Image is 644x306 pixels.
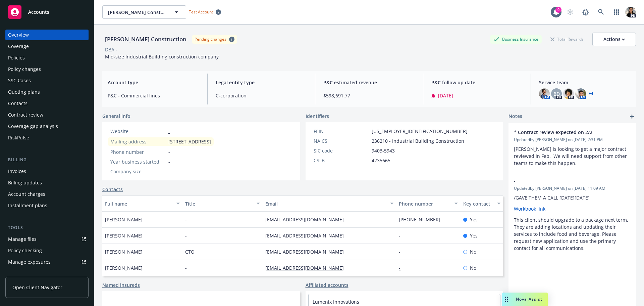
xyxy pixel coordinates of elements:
div: Email [265,200,386,207]
button: Nova Assist [502,293,548,306]
span: [PERSON_NAME] [105,248,143,255]
a: Search [594,5,608,19]
div: Total Rewards [547,35,587,43]
span: $598,691.77 [323,92,415,99]
a: Quoting plans [5,87,89,97]
a: - [399,265,406,271]
img: photo [563,88,574,99]
button: Actions [592,33,636,46]
a: RiskPulse [5,132,89,143]
div: -Updatedby [PERSON_NAME] on [DATE] 11:09 AM/GAVE THEM A CALL [DATE][DATE]Workbook linkThis client... [508,172,636,257]
span: [PERSON_NAME] is looking to get a major contract reviewed in Feb. We will need support from other... [514,146,628,166]
div: Business Insurance [490,35,542,43]
div: Phone number [110,148,166,156]
span: [PERSON_NAME] [105,264,143,271]
div: Contacts [8,98,28,109]
span: P&C follow up date [431,79,523,86]
div: SSC Cases [8,75,31,86]
a: Manage files [5,234,89,245]
span: BD [553,90,560,97]
button: Email [263,195,396,212]
button: Phone number [396,195,460,212]
a: +4 [589,92,593,96]
span: - [514,177,613,184]
a: Start snowing [563,5,577,19]
div: Actions [603,33,625,46]
a: Policy changes [5,64,89,75]
div: Account charges [8,189,45,200]
div: [PERSON_NAME] Construction [102,35,189,44]
a: Contacts [5,98,89,109]
span: Pending changes [192,35,237,43]
div: * Contract review expected on 2/2Updatedby [PERSON_NAME] on [DATE] 2:31 PM[PERSON_NAME] is lookin... [508,123,636,172]
div: Installment plans [8,200,47,211]
span: [DATE] [438,92,453,99]
div: Policy checking [8,245,42,256]
span: Service team [539,79,631,86]
span: No [470,248,476,255]
span: [PERSON_NAME] [105,232,143,239]
span: 9403-5943 [372,147,395,154]
a: Installment plans [5,200,89,211]
a: [EMAIL_ADDRESS][DOMAIN_NAME] [265,216,349,223]
a: SSC Cases [5,75,89,86]
span: [US_EMPLOYER_IDENTIFICATION_NUMBER] [372,128,468,135]
div: Pending changes [195,36,226,42]
div: Full name [105,200,172,207]
a: Lumenix Innovations [313,299,359,305]
span: [PERSON_NAME] [105,216,143,223]
span: 236210 - Industrial Building Construction [372,137,464,144]
a: [EMAIL_ADDRESS][DOMAIN_NAME] [265,232,349,239]
div: Drag to move [502,293,511,306]
a: Account charges [5,189,89,200]
div: Key contact [463,200,493,207]
span: - [185,216,187,223]
a: Contacts [102,186,123,193]
a: Policy checking [5,245,89,256]
div: CSLB [314,157,369,164]
a: Switch app [610,5,623,19]
a: [PHONE_NUMBER] [399,216,446,223]
div: Overview [8,30,29,40]
span: Yes [470,216,478,223]
button: [PERSON_NAME] Construction [102,5,186,19]
img: photo [539,88,550,99]
a: Accounts [5,3,89,21]
div: Tools [5,224,89,231]
p: This client should upgrade to a package next term. They are adding locations and updating their s... [514,216,631,252]
span: P&C - Commercial lines [108,92,199,99]
button: Key contact [461,195,503,212]
span: Yes [470,232,478,239]
span: CTO [185,248,195,255]
div: Policies [8,52,25,63]
span: Updated by [PERSON_NAME] on [DATE] 11:09 AM [514,185,631,191]
a: Affiliated accounts [306,281,348,289]
span: Open Client Navigator [12,284,62,291]
div: Manage certificates [8,268,52,279]
a: Workbook link [514,206,545,212]
div: Mailing address [110,138,166,145]
button: Full name [102,195,182,212]
a: Manage exposures [5,257,89,267]
div: Quoting plans [8,87,40,97]
span: * Contract review expected on 2/2 [514,129,613,136]
span: 4235665 [372,157,390,164]
span: General info [102,113,130,120]
span: Updated by [PERSON_NAME] on [DATE] 2:31 PM [514,137,631,143]
a: add [628,113,636,121]
div: Manage files [8,234,37,245]
div: Website [110,128,166,135]
img: photo [625,7,636,17]
span: Identifiers [306,113,329,120]
span: Account type [108,79,199,86]
a: - [399,232,406,239]
div: Year business started [110,158,166,165]
a: Policies [5,52,89,63]
a: Coverage gap analysis [5,121,89,132]
a: Invoices [5,166,89,177]
span: - [185,232,187,239]
span: - [168,168,170,175]
a: - [399,249,406,255]
span: Mid-size Industrial Building construction company [105,53,219,60]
